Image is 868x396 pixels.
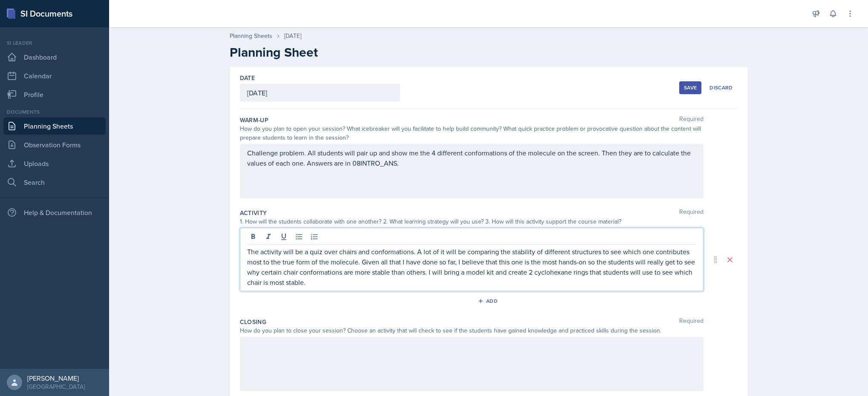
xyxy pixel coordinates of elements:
div: Documents [3,108,106,116]
a: Planning Sheets [230,32,272,40]
div: [GEOGRAPHIC_DATA] [27,382,85,391]
a: Planning Sheets [3,118,106,135]
button: Save [679,81,701,94]
a: Dashboard [3,49,106,66]
a: Search [3,174,106,191]
div: Add [479,298,498,304]
div: Discard [709,84,732,91]
div: How do you plan to close your session? Choose an activity that will check to see if the students ... [240,326,704,335]
button: Add [475,295,502,307]
label: Date [240,74,255,82]
div: How do you plan to open your session? What icebreaker will you facilitate to help build community... [240,124,704,142]
div: [DATE] [284,32,301,40]
div: Help & Documentation [3,204,106,221]
label: Warm-Up [240,116,268,124]
label: Activity [240,209,267,217]
label: Closing [240,318,266,326]
p: Challenge problem. All students will pair up and show me the 4 different conformations of the mol... [247,148,696,168]
h2: Planning Sheet [230,45,748,60]
a: Calendar [3,67,106,84]
div: Si leader [3,39,106,47]
a: Profile [3,86,106,103]
span: Required [679,209,704,217]
div: 1. How will the students collaborate with one another? 2. What learning strategy will you use? 3.... [240,217,704,226]
a: Observation Forms [3,136,106,153]
a: Uploads [3,155,106,172]
button: Discard [705,81,737,94]
span: Required [679,116,704,124]
div: [PERSON_NAME] [27,374,85,382]
div: Save [684,84,697,91]
span: Required [679,318,704,326]
p: The activity will be a quiz over chairs and conformations. A lot of it will be comparing the stab... [247,247,696,287]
